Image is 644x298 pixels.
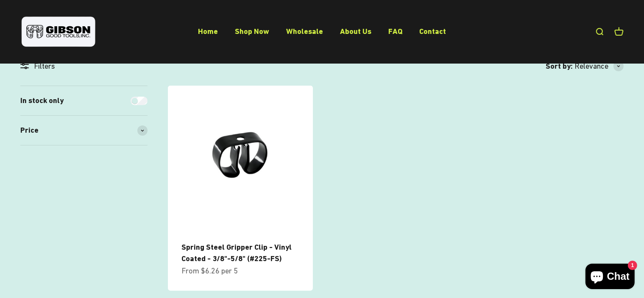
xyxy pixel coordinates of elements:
[198,27,218,36] a: Home
[419,27,446,36] a: Contact
[181,242,292,263] a: Spring Steel Gripper Clip - Vinyl Coated - 3/8"-5/8" (#225-FS)
[574,60,624,72] button: Relevance
[388,27,402,36] a: FAQ
[20,124,39,136] span: Price
[574,60,608,72] span: Relevance
[235,27,269,36] a: Shop Now
[340,27,371,36] a: About Us
[181,265,238,277] sale-price: From $6.26 per 5
[20,60,148,72] div: Filters
[583,264,637,291] inbox-online-store-chat: Shopify online store chat
[546,60,573,72] span: Sort by:
[286,27,323,36] a: Wholesale
[20,116,148,145] summary: Price
[20,95,64,107] label: In stock only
